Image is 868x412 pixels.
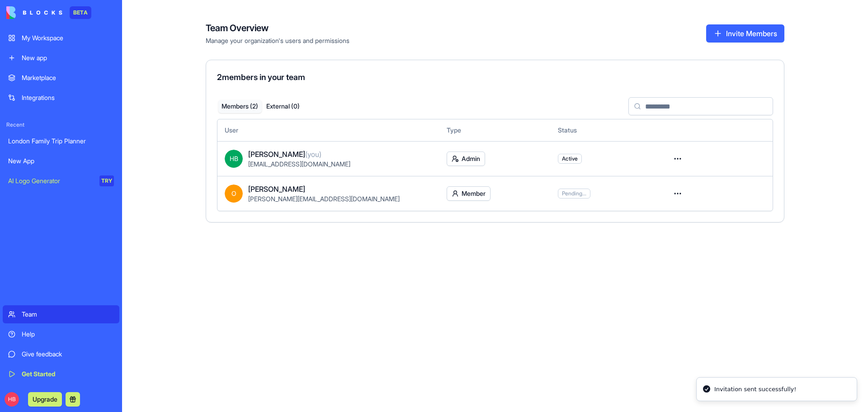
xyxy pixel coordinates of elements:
[248,184,305,194] span: [PERSON_NAME]
[22,369,114,379] div: Get Started
[3,69,119,87] a: Marketplace
[22,310,114,319] div: Team
[70,6,91,19] div: BETA
[225,185,243,203] span: O
[3,89,119,107] a: Integrations
[22,93,114,102] div: Integrations
[3,345,119,363] a: Give feedback
[248,149,321,160] span: [PERSON_NAME]
[3,132,119,150] a: London Family Trip Planner
[28,394,62,403] a: Upgrade
[22,73,114,82] div: Marketplace
[248,160,350,168] span: [EMAIL_ADDRESS][DOMAIN_NAME]
[562,155,578,162] span: Active
[3,152,119,170] a: New App
[217,72,305,82] span: 2 members in your team
[206,36,349,45] span: Manage your organization's users and permissions
[706,24,784,43] button: Invite Members
[3,49,119,67] a: New app
[22,33,114,43] div: My Workspace
[462,189,486,198] span: Member
[8,137,114,146] div: London Family Trip Planner
[22,350,114,359] div: Give feedback
[99,175,114,186] div: TRY
[225,150,243,168] span: HB
[3,121,119,128] span: Recent
[562,190,586,197] span: Pending...
[305,150,321,159] span: (you)
[206,22,349,34] h4: Team Overview
[3,365,119,383] a: Get Started
[262,100,305,113] button: External ( 0 )
[714,385,797,394] div: Invitation sent successfully!
[3,172,119,190] a: AI Logo GeneratorTRY
[5,392,19,407] span: HB
[462,154,480,163] span: Admin
[218,100,262,113] button: Members ( 2 )
[6,6,62,19] img: logo
[558,126,655,135] div: Status
[28,392,62,407] button: Upgrade
[447,126,543,135] div: Type
[447,186,491,201] button: Member
[447,152,485,166] button: Admin
[217,119,439,141] th: User
[8,176,93,185] div: AI Logo Generator
[6,6,91,19] a: BETA
[3,29,119,47] a: My Workspace
[3,325,119,343] a: Help
[8,156,114,166] div: New App
[22,330,114,339] div: Help
[248,195,400,203] span: [PERSON_NAME][EMAIL_ADDRESS][DOMAIN_NAME]
[22,53,114,62] div: New app
[3,305,119,323] a: Team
